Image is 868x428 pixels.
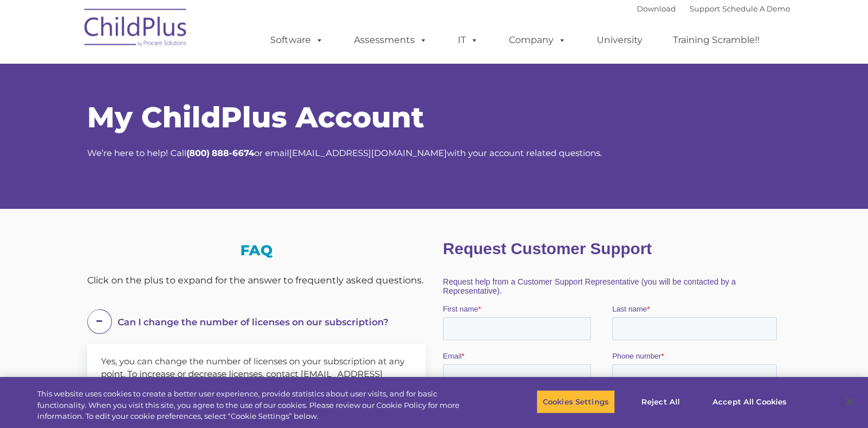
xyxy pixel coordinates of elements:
[37,388,477,422] div: This website uses cookies to create a better user experience, provide statistics about user visit...
[87,272,426,289] div: Click on the plus to expand for the answer to frequently asked questions.
[87,147,602,158] span: We’re here to help! Call or email with your account related questions.
[87,100,424,135] span: My ChildPlus Account
[169,123,218,131] span: Phone number
[189,147,254,158] strong: 800) 888-6674
[637,4,790,13] font: |
[497,29,578,52] a: Company
[706,390,793,414] button: Accept All Cookies
[690,4,720,13] a: Support
[186,147,189,158] strong: (
[722,4,790,13] a: Schedule A Demo
[625,390,696,414] button: Reject All
[661,29,771,52] a: Training Scramble!!
[259,29,335,52] a: Software
[536,390,615,414] button: Cookies Settings
[289,147,447,158] a: [EMAIL_ADDRESS][DOMAIN_NAME]
[637,4,676,13] a: Download
[169,76,204,84] span: Last name
[585,29,654,52] a: University
[446,29,490,52] a: IT
[342,29,439,52] a: Assessments
[118,317,388,328] span: Can I change the number of licenses on our subscription?
[837,389,862,414] button: Close
[79,1,193,58] img: ChildPlus by Procare Solutions
[87,243,426,258] h3: FAQ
